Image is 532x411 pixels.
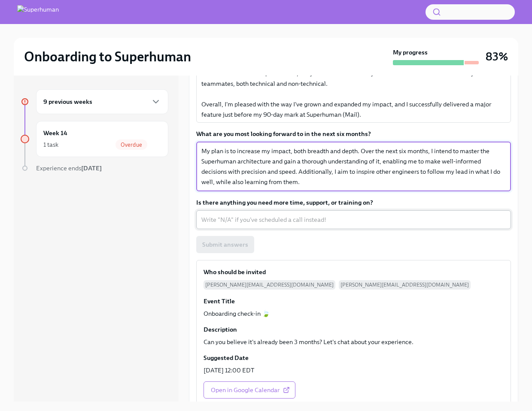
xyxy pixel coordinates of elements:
h6: 9 previous weeks [43,97,92,106]
h2: Onboarding to Superhuman [24,48,191,65]
h3: 83% [486,49,508,64]
span: [PERSON_NAME][EMAIL_ADDRESS][DOMAIN_NAME] [204,280,335,290]
p: Onboarding check-in 🍃 [204,309,270,318]
h6: Week 14 [43,128,67,138]
span: [PERSON_NAME][EMAIL_ADDRESS][DOMAIN_NAME] [339,280,471,290]
h6: Who should be invited [204,267,266,277]
span: Experience ends [36,164,102,172]
div: 1 task [43,140,58,149]
h6: Suggested Date [204,353,249,363]
h6: Event Title [204,296,235,306]
span: Overdue [116,142,147,148]
textarea: My plan is to increase my impact, both breadth and depth. Over the next six months, I intend to m... [201,146,506,187]
div: 9 previous weeks [36,89,168,114]
label: Is there anything you need more time, support, or training on? [196,198,511,207]
a: Week 141 taskOverdue [21,121,168,157]
p: Can you believe it's already been 3 months? Let's chat about your experience. [204,338,413,346]
strong: [DATE] [81,164,102,172]
p: [DATE] 12:00 EDT [204,366,254,375]
a: Open in Google Calendar [204,381,295,399]
span: Open in Google Calendar [211,386,288,394]
label: What are you most looking forward to in the next six months? [196,130,511,138]
strong: My progress [393,48,428,57]
img: Superhuman [17,5,59,19]
h6: Description [204,325,237,334]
